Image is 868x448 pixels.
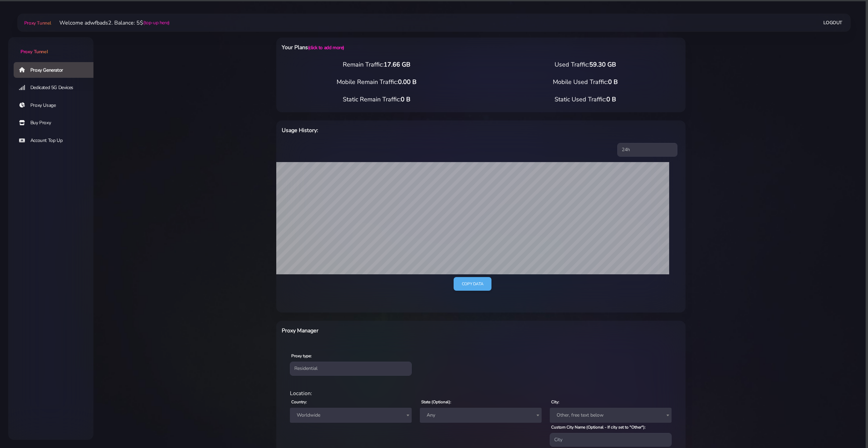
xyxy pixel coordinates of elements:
a: Logout [823,16,842,29]
div: Mobile Remain Traffic: [272,77,481,87]
h6: Usage History: [282,126,511,135]
input: City [550,433,672,447]
div: Mobile Used Traffic: [481,77,690,87]
div: Static Remain Traffic: [272,95,481,104]
span: 59.30 GB [589,60,616,69]
span: Worldwide [290,408,412,423]
a: Copy data [454,277,491,291]
span: Any [420,408,542,423]
label: Proxy type: [291,353,312,359]
div: Remain Traffic: [272,60,481,69]
div: Location: [286,389,676,398]
div: Static Used Traffic: [481,95,690,104]
span: 17.66 GB [384,60,410,69]
span: Worldwide [294,410,408,420]
div: Used Traffic: [481,60,690,69]
span: Proxy Tunnel [24,20,51,26]
span: 0 B [401,95,410,103]
a: Account Top Up [14,133,99,148]
label: Country: [291,399,307,405]
label: State (Optional): [421,399,451,405]
a: Proxy Generator [14,62,99,78]
span: Other, free text below [550,408,672,423]
span: 0.00 B [398,78,416,86]
span: 0 B [608,78,618,86]
a: Proxy Tunnel [8,37,93,55]
iframe: Webchat Widget [829,409,859,439]
a: Proxy Tunnel [23,17,51,28]
span: Other, free text below [554,410,667,420]
label: Custom City Name (Optional - If city set to "Other"): [551,424,646,430]
h6: Your Plans [282,43,511,52]
label: City: [551,399,559,405]
a: (top-up here) [143,19,170,26]
span: Any [424,410,538,420]
h6: Proxy Manager [282,326,511,335]
a: Buy Proxy [14,115,99,131]
li: Welcome adwfbads2. Balance: 5$ [51,19,170,27]
a: Dedicated 5G Devices [14,80,99,96]
span: Proxy Tunnel [20,48,48,55]
a: (click to add more) [308,44,344,51]
span: 0 B [606,95,616,103]
a: Proxy Usage [14,98,99,113]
